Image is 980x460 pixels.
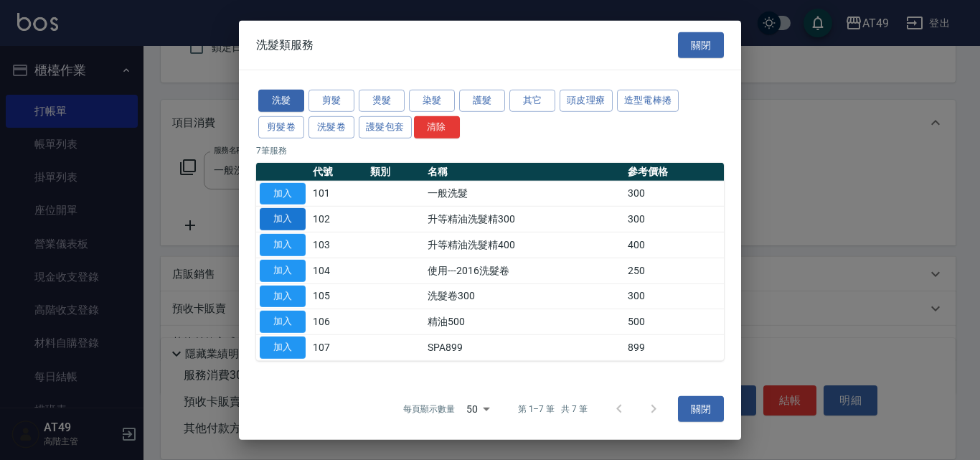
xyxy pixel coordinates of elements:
th: 代號 [309,162,367,181]
button: 加入 [260,208,306,230]
button: 清除 [414,116,460,139]
td: 103 [309,232,367,258]
td: 300 [624,207,724,233]
button: 加入 [260,311,306,333]
button: 加入 [260,234,306,256]
button: 加入 [260,182,306,205]
td: 500 [624,309,724,335]
p: 每頁顯示數量 [403,403,455,416]
td: 精油500 [424,309,623,335]
button: 加入 [260,285,306,307]
div: 50 [461,390,495,428]
button: 其它 [509,90,555,112]
td: 300 [624,181,724,207]
td: SPA899 [424,334,623,360]
button: 頭皮理療 [560,90,613,112]
button: 洗髮卷 [308,116,354,139]
button: 剪髮 [308,90,354,112]
button: 關閉 [678,32,724,58]
th: 類別 [367,162,424,181]
td: 104 [309,258,367,283]
td: 升等精油洗髮精300 [424,207,623,233]
button: 加入 [260,337,306,359]
td: 一般洗髮 [424,181,623,207]
button: 護髮包套 [359,116,412,139]
button: 關閉 [678,395,724,422]
p: 7 筆服務 [256,144,724,156]
td: 洗髮卷300 [424,283,623,309]
td: 106 [309,309,367,335]
button: 護髮 [459,90,505,112]
td: 101 [309,181,367,207]
button: 加入 [260,260,306,282]
td: 107 [309,334,367,360]
button: 洗髮 [258,90,304,112]
button: 剪髮卷 [258,116,304,139]
td: 899 [624,334,724,360]
td: 300 [624,283,724,309]
button: 造型電棒捲 [617,90,679,112]
td: 使用---2016洗髮卷 [424,258,623,283]
p: 第 1–7 筆 共 7 筆 [518,403,588,416]
td: 102 [309,207,367,233]
td: 升等精油洗髮精400 [424,232,623,258]
td: 250 [624,258,724,283]
span: 洗髮類服務 [256,38,314,52]
td: 105 [309,283,367,309]
button: 染髮 [409,90,455,112]
th: 名稱 [424,162,623,181]
th: 參考價格 [624,162,724,181]
td: 400 [624,232,724,258]
button: 燙髮 [359,90,405,112]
